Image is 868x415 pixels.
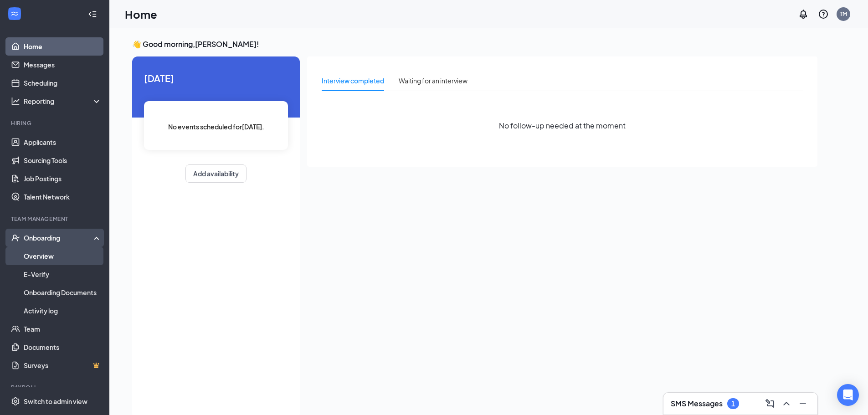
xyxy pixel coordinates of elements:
[671,399,723,409] h3: SMS Messages
[24,397,87,406] div: Switch to admin view
[24,283,102,302] a: Onboarding Documents
[798,9,809,20] svg: Notifications
[818,9,829,20] svg: QuestionInfo
[24,74,102,92] a: Scheduling
[11,97,20,106] svg: Analysis
[125,6,157,22] h1: Home
[781,398,792,409] svg: ChevronUp
[132,39,817,49] h3: 👋 Good morning, [PERSON_NAME] !
[731,400,735,408] div: 1
[10,9,19,18] svg: WorkstreamLogo
[168,122,264,132] span: No events scheduled for [DATE] .
[763,396,777,411] button: ComposeMessage
[24,356,102,374] a: SurveysCrown
[11,397,20,406] svg: Settings
[11,233,20,242] svg: UserCheck
[24,247,102,265] a: Overview
[88,10,97,19] svg: Collapse
[24,188,102,206] a: Talent Network
[499,120,626,131] span: No follow-up needed at the moment
[24,169,102,188] a: Job Postings
[11,119,100,127] div: Hiring
[322,76,384,86] div: Interview completed
[840,10,847,18] div: TM
[24,265,102,283] a: E-Verify
[24,338,102,356] a: Documents
[779,396,794,411] button: ChevronUp
[24,56,102,74] a: Messages
[24,320,102,338] a: Team
[837,384,859,406] div: Open Intercom Messenger
[797,398,808,409] svg: Minimize
[24,97,102,106] div: Reporting
[399,76,467,86] div: Waiting for an interview
[185,164,247,183] button: Add availability
[24,133,102,151] a: Applicants
[24,302,102,320] a: Activity log
[796,396,810,411] button: Minimize
[144,71,288,85] span: [DATE]
[24,37,102,56] a: Home
[765,398,776,409] svg: ComposeMessage
[11,384,100,391] div: Payroll
[24,233,94,242] div: Onboarding
[24,151,102,169] a: Sourcing Tools
[11,215,100,223] div: Team Management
